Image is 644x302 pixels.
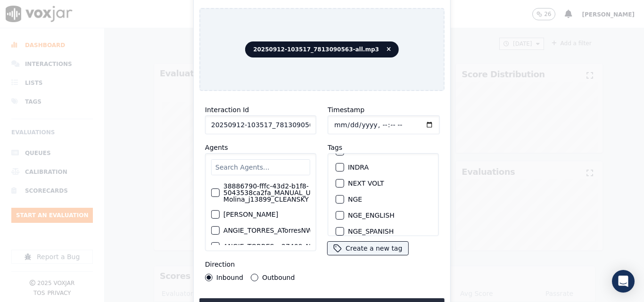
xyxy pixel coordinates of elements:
[328,242,408,255] button: Create a new tag
[348,212,395,219] label: NGE_ENGLISH
[205,106,249,114] label: Interaction Id
[205,144,228,151] label: Agents
[328,106,364,114] label: Timestamp
[223,183,358,203] label: 38886790-fffc-43d2-b1f8-5043538ca2fa_MANUAL_UPLOAD_Juliana Molina_j13899_CLEANSKY
[612,270,635,293] div: Open Intercom Messenger
[205,115,316,134] input: reference id, file name, etc
[328,144,342,151] label: Tags
[262,274,295,281] label: Outbound
[205,261,235,268] label: Direction
[348,148,401,155] label: ELECTRA SPARK
[245,41,399,57] span: 20250912-103517_7813090563-all.mp3
[223,227,346,234] label: ANGIE_TORRES_ATorresNWFG_SPARK
[216,274,243,281] label: Inbound
[211,159,310,175] input: Search Agents...
[223,211,278,218] label: [PERSON_NAME]
[223,243,343,250] label: ANGIE_TORRES_a27409_NEXT_VOLT
[348,164,369,171] label: INDRA
[348,196,362,203] label: NGE
[348,228,394,235] label: NGE_SPANISH
[348,180,384,187] label: NEXT VOLT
